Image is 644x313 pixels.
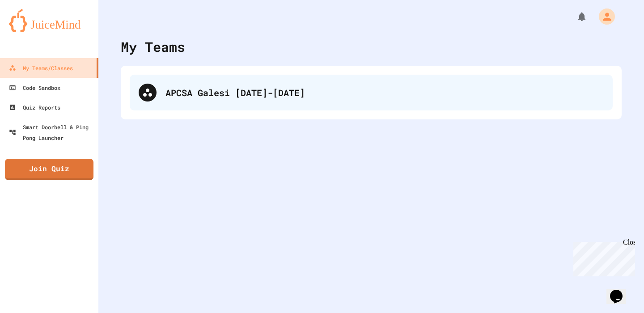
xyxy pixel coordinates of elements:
div: Code Sandbox [9,82,60,93]
div: APCSA Galesi [DATE]-[DATE] [165,86,604,99]
img: logo-orange.svg [9,9,89,32]
iframe: chat widget [570,238,635,276]
iframe: chat widget [606,277,635,304]
div: Chat with us now!Close [4,4,62,57]
div: APCSA Galesi [DATE]-[DATE] [130,75,613,110]
div: My Teams [121,37,185,57]
a: Join Quiz [5,159,93,180]
div: My Account [589,6,617,27]
div: My Notifications [560,9,589,24]
div: Quiz Reports [9,102,60,113]
div: My Teams/Classes [9,63,73,73]
div: Smart Doorbell & Ping Pong Launcher [9,122,95,143]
